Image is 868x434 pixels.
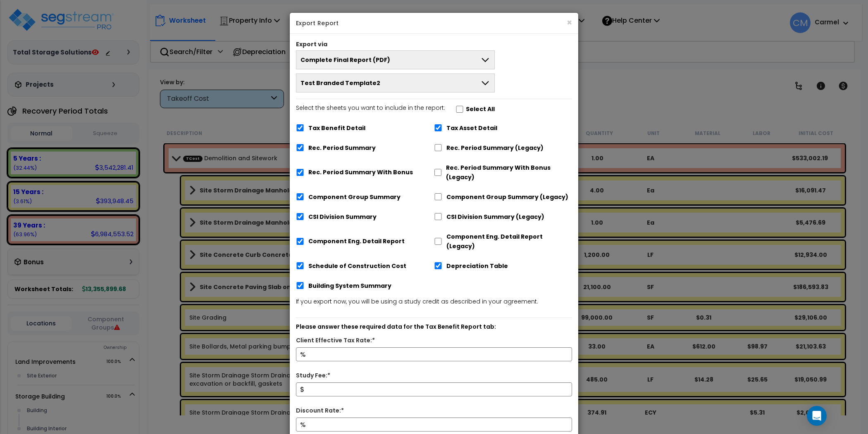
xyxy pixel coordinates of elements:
label: Depreciation Table [446,261,508,271]
button: Complete Final Report (PDF) [296,50,495,69]
input: Select the sheets you want to include in the report:Select All [455,106,464,113]
span: % [300,420,306,429]
label: Component Eng. Detail Report [308,237,405,246]
label: Rec. Period Summary (Legacy) [446,143,544,153]
button: × [567,18,572,27]
div: Open Intercom Messenger [807,406,827,426]
p: If you export now, you will be using a study credit as described in your agreement. [296,297,572,307]
label: Discount Rate:* [296,406,344,415]
label: CSI Division Summary [308,212,377,222]
span: Complete Final Report (PDF) [300,56,390,64]
p: Please answer these required data for the Tax Benefit Report tab: [296,322,572,332]
label: Select All [466,104,495,114]
span: Test Branded Template2 [300,79,380,87]
label: Component Eng. Detail Report (Legacy) [446,232,572,251]
p: Select the sheets you want to include in the report: [296,103,445,113]
button: Test Branded Template2 [296,74,495,92]
label: Study Fee:* [296,371,330,380]
label: Rec. Period Summary With Bonus (Legacy) [446,163,572,182]
label: Rec. Period Summary With Bonus [308,168,413,177]
label: Component Group Summary (Legacy) [446,192,568,202]
label: CSI Division Summary (Legacy) [446,212,544,222]
label: Client Effective Tax Rate:* [296,336,375,345]
h5: Export Report [296,19,572,27]
span: $ [300,384,305,394]
span: % [300,349,306,359]
label: Component Group Summary [308,192,401,202]
label: Building System Summary [308,281,391,291]
label: Tax Asset Detail [446,123,497,133]
label: Rec. Period Summary [308,143,376,153]
label: Export via [296,40,327,48]
label: Schedule of Construction Cost [308,261,406,271]
label: Tax Benefit Detail [308,123,365,133]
